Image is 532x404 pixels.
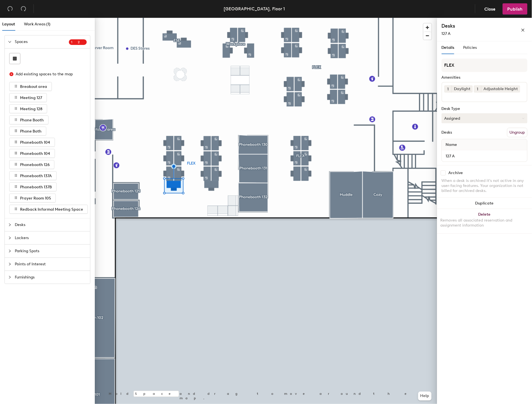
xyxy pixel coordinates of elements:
div: Archive [449,171,463,175]
button: 1 [444,85,452,93]
span: Layout [2,22,15,27]
button: Phonebooth 137A [9,171,57,180]
div: Amenities [442,75,528,80]
span: undo [7,6,13,11]
div: Add existing spaces to the map [16,71,82,77]
button: Breakout area [9,82,52,91]
button: Phone Booth [9,116,49,124]
button: Meeting 127 [9,93,47,102]
div: When a desk is archived it's not active in any user-facing features. Your organization is not bil... [442,178,528,193]
button: Ungroup [507,128,528,137]
button: DeleteRemoves all associated reservation and assignment information [437,209,532,234]
span: Meeting 127 [20,95,42,100]
button: Help [418,392,432,401]
button: Assigned [442,113,528,123]
span: 1 [448,86,449,92]
button: Phonebooth 126 [9,160,54,169]
span: Points of Interest [15,258,87,271]
span: expanded [8,40,11,44]
span: collapsed [8,249,11,253]
div: Adjustable Height [481,85,520,93]
span: Phone Booth [20,118,44,122]
span: Meeting 128 [20,107,42,111]
span: Work Areas (1) [24,22,50,27]
button: Close [480,3,500,15]
button: Phone Both [9,127,46,136]
button: Prayer Room 105 [9,194,56,203]
span: close [521,28,525,32]
div: Desks [442,130,452,135]
span: Desks [15,218,87,231]
span: 2 [78,40,84,44]
span: Phonebooth 137B [20,185,52,189]
sup: 12 [69,39,87,45]
div: Desk Type [442,107,528,111]
span: Details [442,45,454,50]
span: Phone Both [20,129,42,134]
span: Parking Spots [15,245,87,258]
span: collapsed [8,236,11,240]
span: collapsed [8,276,11,279]
button: Redback Informal Meeting Space [9,205,88,214]
span: Publish [507,6,523,12]
button: Undo (⌘ + Z) [4,3,16,15]
h4: Desks [442,22,503,30]
span: 1 [71,40,78,44]
button: Publish [503,3,528,15]
button: Redo (⌘ + ⇧ + Z) [18,3,29,15]
span: Breakout area [20,84,47,89]
span: Prayer Room 105 [20,196,51,201]
span: Phonebooth 104 [20,140,50,145]
span: Spaces [15,35,69,48]
span: 1 [477,86,478,92]
span: collapsed [8,263,11,266]
button: Phonebooth 104 [9,138,55,147]
span: Phonebooth 104 [20,151,50,156]
button: Phonebooth 104 [9,149,55,158]
span: Phonebooth 137A [20,174,52,178]
span: Lockers [15,232,87,244]
input: Unnamed desk [443,152,526,160]
div: [GEOGRAPHIC_DATA], Floor 1 [224,5,285,12]
span: Name [443,140,460,150]
div: Removes all associated reservation and assignment information [441,218,529,228]
span: 127 A [442,31,451,36]
button: Duplicate [437,198,532,209]
div: Daylight [452,85,473,93]
span: Close [485,6,496,12]
button: Phonebooth 137B [9,182,57,191]
span: Policies [463,45,477,50]
span: close-circle [9,72,13,76]
span: Phonebooth 126 [20,162,50,167]
button: 1 [474,85,481,93]
span: collapsed [8,223,11,227]
span: Redback Informal Meeting Space [20,207,83,212]
button: Meeting 128 [9,104,47,113]
span: Furnishings [15,271,87,284]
